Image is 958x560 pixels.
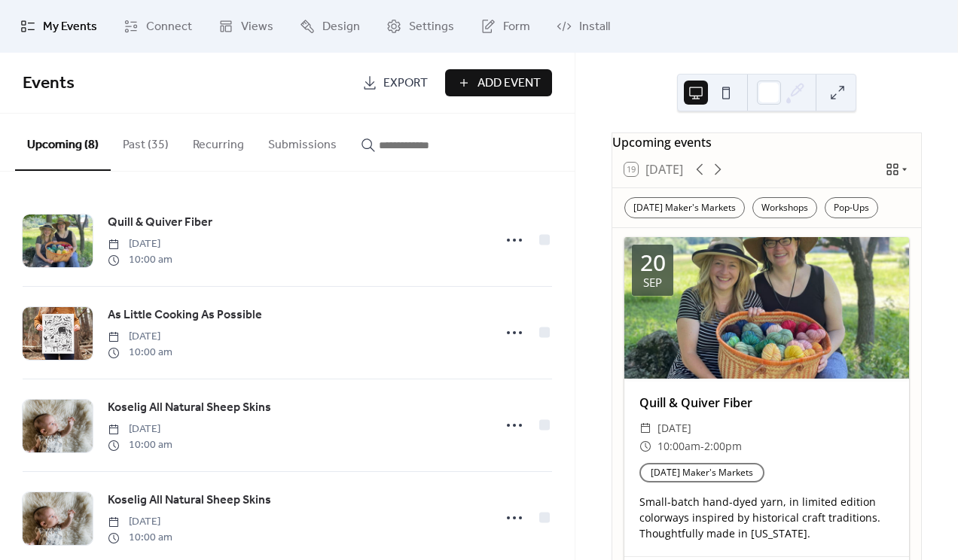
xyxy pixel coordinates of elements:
[23,67,75,100] span: Events
[612,133,921,151] div: Upcoming events
[657,419,691,437] span: [DATE]
[108,236,172,252] span: [DATE]
[624,197,745,218] div: [DATE] Maker's Markets
[288,6,371,47] a: Design
[624,394,909,412] div: Quill & Quiver Fiber
[108,514,172,530] span: [DATE]
[108,345,172,361] span: 10:00 am
[108,491,271,510] a: Koselig All Natural Sheep Skins
[383,75,428,93] span: Export
[207,6,285,47] a: Views
[108,252,172,268] span: 10:00 am
[375,6,465,47] a: Settings
[108,492,271,510] span: Koselig All Natural Sheep Skins
[657,437,700,455] span: 10:00am
[700,437,704,455] span: -
[477,75,541,93] span: Add Event
[445,69,552,96] button: Add Event
[825,197,878,218] div: Pop-Ups
[639,437,651,455] div: ​
[111,114,181,169] button: Past (35)
[469,6,542,47] a: Form
[112,6,203,47] a: Connect
[108,329,172,345] span: [DATE]
[43,18,97,36] span: My Events
[108,214,212,232] span: Quill & Quiver Fiber
[241,18,273,36] span: Views
[752,197,817,218] div: Workshops
[146,18,192,36] span: Connect
[624,494,909,541] div: Small-batch hand-dyed yarn, in limited edition colorways inspired by historical craft traditions....
[351,69,439,96] a: Export
[108,306,262,325] a: As Little Cooking As Possible
[322,18,360,36] span: Design
[108,530,172,546] span: 10:00 am
[108,213,212,233] a: Quill & Quiver Fiber
[108,399,271,417] span: Koselig All Natural Sheep Skins
[108,398,271,418] a: Koselig All Natural Sheep Skins
[108,306,262,324] span: As Little Cooking As Possible
[108,437,172,453] span: 10:00 am
[545,6,621,47] a: Install
[503,18,530,36] span: Form
[704,437,742,455] span: 2:00pm
[640,251,666,274] div: 20
[409,18,454,36] span: Settings
[9,6,108,47] a: My Events
[256,114,349,169] button: Submissions
[108,422,172,437] span: [DATE]
[579,18,610,36] span: Install
[15,114,111,171] button: Upcoming (8)
[643,277,662,288] div: Sep
[639,419,651,437] div: ​
[181,114,256,169] button: Recurring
